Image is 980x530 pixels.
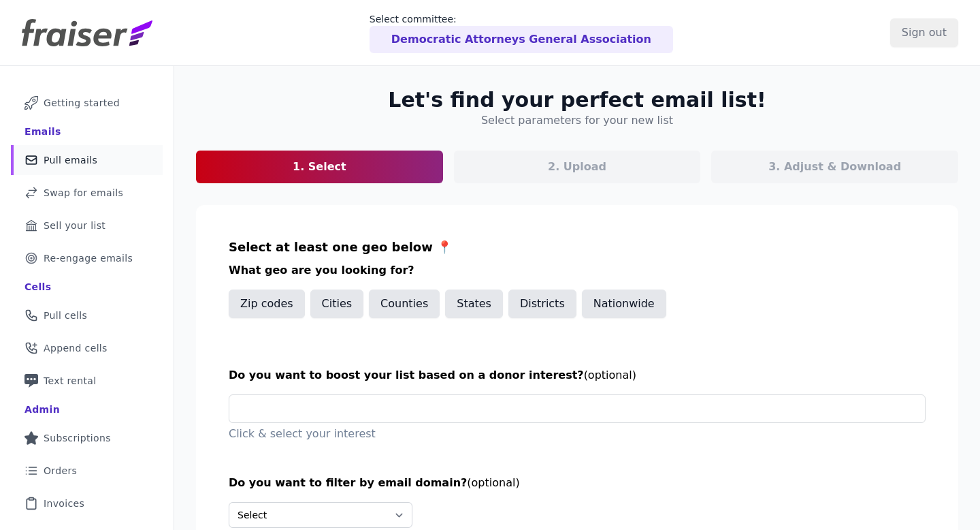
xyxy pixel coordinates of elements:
p: Select committee: [370,12,673,26]
button: States [445,290,503,318]
button: Zip codes [229,290,305,318]
a: Append cells [11,333,163,363]
p: Democratic Attorneys General Association [391,31,651,48]
a: Sell your list [11,211,163,240]
img: Fraiser Logo [22,19,152,46]
p: 2. Upload [548,159,606,175]
button: Cities [310,290,364,318]
p: 3. Adjust & Download [768,159,901,175]
a: Re-engage emails [11,243,163,273]
span: Append cells [44,341,108,355]
button: Districts [508,290,576,318]
span: Re-engage emails [44,251,133,265]
span: Orders [44,464,77,478]
a: Text rental [11,366,163,396]
button: Nationwide [582,290,666,318]
div: Cells [24,280,51,294]
span: Getting started [44,96,120,110]
span: (optional) [467,476,519,489]
div: Emails [24,125,61,138]
a: Invoices [11,488,163,518]
a: Pull emails [11,145,163,175]
input: Sign out [890,18,958,47]
a: Pull cells [11,300,163,330]
h4: Select parameters for your new list [481,112,673,129]
span: Swap for emails [44,186,123,200]
a: Subscriptions [11,423,163,453]
h3: What geo are you looking for? [229,262,926,279]
span: Sell your list [44,219,105,232]
p: Click & select your interest [229,426,926,442]
a: Orders [11,456,163,486]
span: Do you want to filter by email domain? [229,476,467,489]
span: Pull cells [44,309,87,322]
span: Subscriptions [44,431,111,445]
span: (optional) [584,369,636,381]
span: Do you want to boost your list based on a donor interest? [229,369,584,381]
a: Select committee: Democratic Attorneys General Association [370,12,673,53]
span: Text rental [44,374,97,388]
div: Admin [24,403,60,416]
a: Getting started [11,88,163,118]
span: Select at least one geo below 📍 [229,240,452,254]
a: Swap for emails [11,178,163,208]
span: Pull emails [44,153,97,167]
span: Invoices [44,497,84,510]
button: Counties [369,290,440,318]
p: 1. Select [293,159,346,175]
h2: Let's find your perfect email list! [388,88,766,112]
a: 1. Select [196,151,443,183]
